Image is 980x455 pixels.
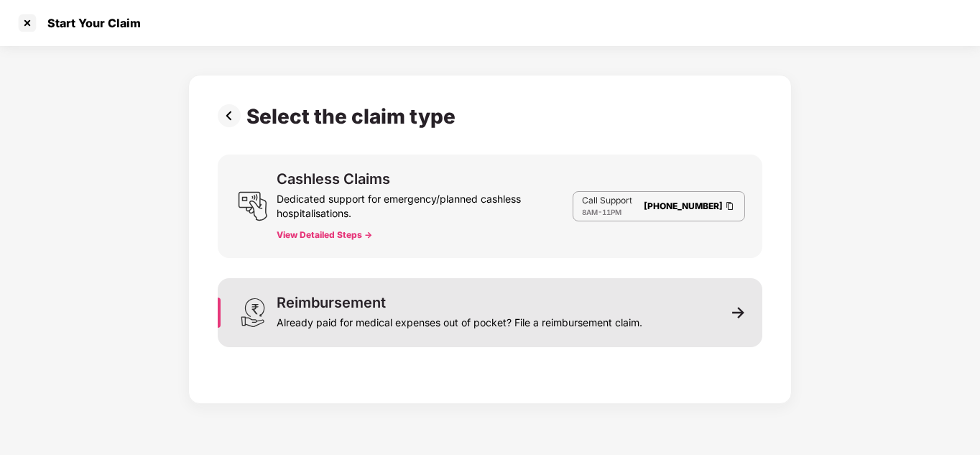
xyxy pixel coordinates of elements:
[724,200,736,212] img: Clipboard Icon
[277,310,642,330] div: Already paid for medical expenses out of pocket? File a reimbursement claim.
[732,306,745,319] img: svg+xml;base64,PHN2ZyB3aWR0aD0iMTEiIGhlaWdodD0iMTEiIHZpZXdCb3g9IjAgMCAxMSAxMSIgZmlsbD0ibm9uZSIgeG...
[277,172,390,186] div: Cashless Claims
[582,206,632,218] div: -
[39,16,141,30] div: Start Your Claim
[238,298,268,328] img: svg+xml;base64,PHN2ZyB3aWR0aD0iMjQiIGhlaWdodD0iMzEiIHZpZXdCb3g9IjAgMCAyNCAzMSIgZmlsbD0ibm9uZSIgeG...
[246,104,461,129] div: Select the claim type
[582,195,632,206] p: Call Support
[277,229,372,241] button: View Detailed Steps ->
[644,201,723,211] a: [PHONE_NUMBER]
[218,104,246,127] img: svg+xml;base64,PHN2ZyBpZD0iUHJldi0zMngzMiIgeG1sbnM9Imh0dHA6Ly93d3cudzMub3JnLzIwMDAvc3ZnIiB3aWR0aD...
[277,186,573,221] div: Dedicated support for emergency/planned cashless hospitalisations.
[238,191,268,221] img: svg+xml;base64,PHN2ZyB3aWR0aD0iMjQiIGhlaWdodD0iMjUiIHZpZXdCb3g9IjAgMCAyNCAyNSIgZmlsbD0ibm9uZSIgeG...
[582,208,598,216] span: 8AM
[602,208,621,216] span: 11PM
[277,295,386,310] div: Reimbursement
